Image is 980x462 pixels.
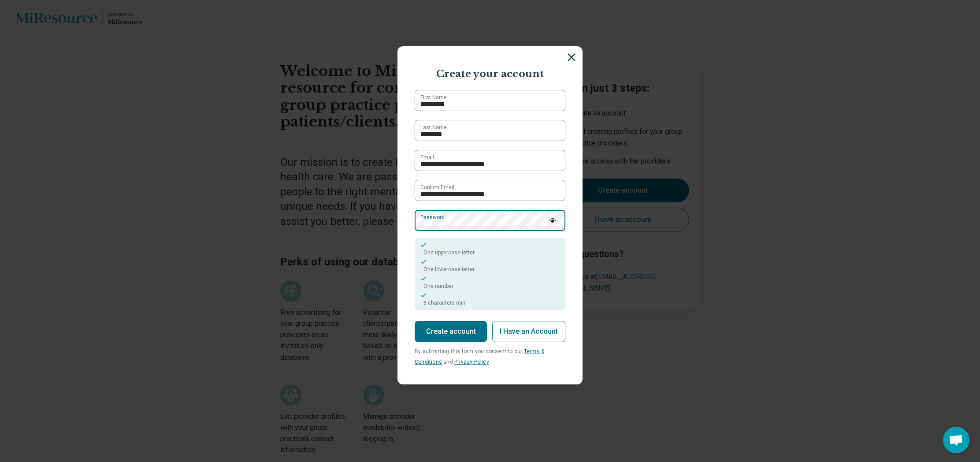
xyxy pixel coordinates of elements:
p: Create your account [406,67,574,81]
span: One lowercase letter [423,266,475,272]
a: Terms & Conditions [415,348,544,365]
a: Privacy Policy [454,359,489,365]
label: First Name [420,93,447,101]
label: Password [420,213,445,221]
label: Email [420,153,434,161]
span: By submitting this form you consent to our and [415,348,544,365]
img: password [549,218,557,223]
label: Last Name [420,123,447,131]
label: Confirm Email [420,183,454,191]
span: 8 characters min [423,300,465,306]
span: One uppercase letter [423,250,475,256]
button: Create account [415,321,487,342]
span: One number [423,283,453,289]
button: I Have an Account [492,321,565,342]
